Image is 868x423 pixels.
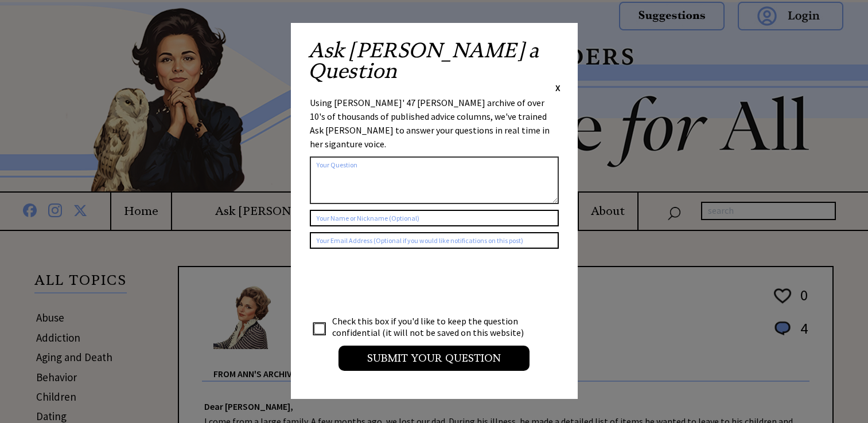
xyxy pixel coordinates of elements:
input: Submit your Question [338,346,530,371]
td: Check this box if you'd like to keep the question confidential (it will not be saved on this webs... [332,315,535,339]
input: Your Email Address (Optional if you would like notifications on this post) [310,232,559,249]
input: Your Name or Nickname (Optional) [310,210,559,226]
iframe: reCAPTCHA [310,260,484,305]
span: X [555,82,560,93]
div: Using [PERSON_NAME]' 47 [PERSON_NAME] archive of over 10's of thousands of published advice colum... [310,96,559,151]
h2: Ask [PERSON_NAME] a Question [308,40,560,81]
